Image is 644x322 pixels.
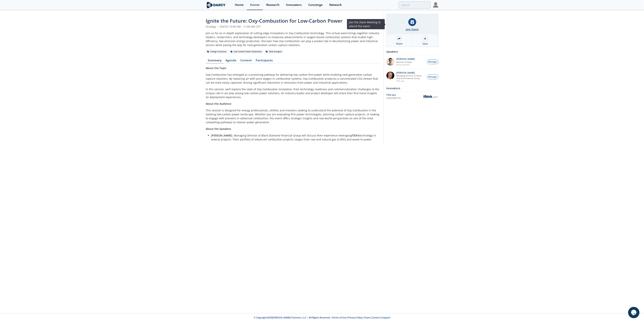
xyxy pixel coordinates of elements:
div: Strategy [DATE] 10:00 AM - 11:00 AM CDT [206,25,381,29]
a: Terms of Use [332,316,346,319]
span: Message [429,75,437,79]
div: Save [422,42,428,45]
a: Privacy Policy [348,316,363,319]
strong: About the Topic [206,66,227,70]
div: Events [250,3,260,6]
a: Summary [206,59,224,63]
button: Message [427,75,438,79]
strong: About the Speakers [206,127,231,131]
p: In this session, we’ll explore the state of Oxy-Combustion innovation, from technology readiness ... [206,87,381,99]
img: 5c882eca-8b14-43be-9dc2-518e113e9a37 [386,72,394,79]
p: Darcy Partners [396,63,415,66]
div: Join Event [406,27,419,31]
div: Join us for an in-depth exploration of cutting-edge innovations in Oxy-Combustion technology. Thi... [206,31,381,47]
strong: ITEA's [352,134,359,137]
div: Concierge [308,3,323,6]
div: Low Carbon Power Generation [229,50,263,53]
div: ITEA spa [386,93,422,97]
div: Innovators [386,85,438,92]
button: Message [427,59,438,64]
li: , Managing Director at Black Diamond Financial Group will discuss their experience leveraging tec... [211,133,378,141]
input: Advanced Search [399,2,430,8]
a: Careers [372,316,380,319]
span: Message [429,60,437,63]
p: © Copyright 2025 [PERSON_NAME] Partners, LLC | All Rights Reserved | | | | | [182,316,462,319]
img: Profile [433,2,438,8]
a: Team [364,316,370,319]
img: logo-wide.svg [206,2,226,8]
strong: [PERSON_NAME] [211,134,232,137]
iframe: chat widget [628,307,640,318]
p: [PERSON_NAME] [396,58,415,60]
p: Research Analyst [396,61,415,63]
img: e78dc165-e339-43be-b819-6f39ce58aec6 [386,58,394,66]
a: Support [381,316,390,319]
a: ITEA spa Updated[DATE] ITEA spa [386,93,438,100]
div: Research [266,3,279,6]
p: Oxy-Combustion has emerged as a promising pathway for delivering low-carbon firm power while enab... [206,73,381,85]
div: Energy Transition [206,50,228,53]
div: Updated [DATE] [386,97,422,100]
p: [PERSON_NAME] [396,72,425,74]
div: Innovators [286,3,302,6]
p: ITEA spa [396,80,425,82]
a: Agenda [224,59,238,63]
strong: About the Audience [206,102,232,106]
a: Content [238,59,254,63]
a: Participants [254,59,275,63]
p: Managing Director at Black Diamond Financial Group [396,74,425,80]
div: New Energies [265,50,283,53]
img: ITEA spa [422,94,438,99]
div: Share [396,42,402,45]
p: This session is designed for energy professionals, utilities and investors seeking to understand ... [206,108,381,124]
span: Ignite the Future: Oxy-Combustion for Low-Carbon Power [206,17,343,24]
div: Speakers [386,48,438,55]
div: Network [329,3,342,6]
div: Home [235,3,244,6]
span: • [217,25,219,28]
